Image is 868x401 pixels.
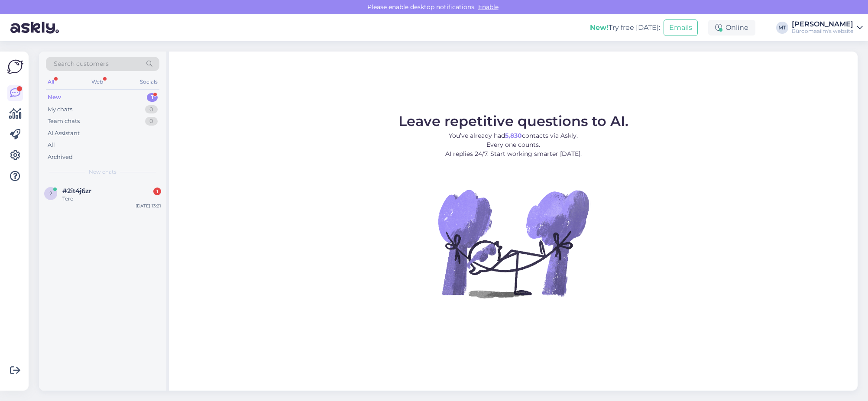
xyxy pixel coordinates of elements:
[136,203,161,209] div: [DATE] 13:21
[48,93,61,102] div: New
[48,117,80,126] div: Team chats
[48,129,80,138] div: AI Assistant
[48,153,73,162] div: Archived
[776,22,788,34] div: MT
[147,93,158,102] div: 1
[46,76,56,87] div: All
[792,28,853,35] div: Büroomaailm's website
[62,187,91,195] span: #2it4j6zr
[590,23,609,32] b: New!
[62,195,161,203] div: Tere
[398,131,628,158] p: You’ve already had contacts via Askly. Every one counts. AI replies 24/7. Start working smarter [...
[145,105,158,114] div: 0
[153,188,161,195] div: 1
[48,141,55,149] div: All
[792,21,863,35] a: [PERSON_NAME]Büroomaailm's website
[792,21,853,28] div: [PERSON_NAME]
[138,76,159,87] div: Socials
[49,190,52,197] span: 2
[48,105,72,114] div: My chats
[505,132,522,139] b: 5,830
[398,113,628,129] span: Leave repetitive questions to AI.
[54,59,109,68] span: Search customers
[435,165,591,321] img: No Chat active
[476,3,501,11] span: Enable
[7,58,23,75] img: Askly Logo
[664,19,698,36] button: Emails
[590,23,660,33] div: Try free [DATE]:
[90,76,105,87] div: Web
[145,117,158,126] div: 0
[708,20,755,36] div: Online
[89,168,117,176] span: New chats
